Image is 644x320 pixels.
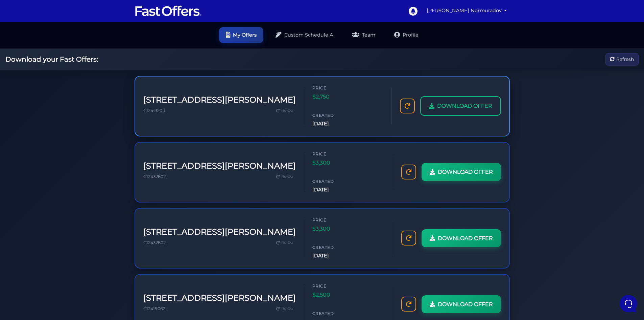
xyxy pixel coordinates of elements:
span: Created [312,178,353,185]
h3: [STREET_ADDRESS][PERSON_NAME] [143,161,296,171]
p: Messages [58,227,77,233]
p: Help [105,227,114,233]
span: [DATE] [312,120,353,128]
p: Home [20,227,32,233]
a: Re-Do [273,238,296,247]
span: Price [312,85,353,91]
button: Messages [47,217,89,233]
input: Search for an Article... [15,109,111,116]
span: Find an Answer [11,95,46,100]
span: Re-Do [281,108,293,114]
span: Created [312,244,353,251]
button: Refresh [605,53,639,66]
h2: Hello [PERSON_NAME] 👋 [5,5,114,27]
span: Price [312,217,353,223]
img: dark [11,49,24,62]
h3: [STREET_ADDRESS][PERSON_NAME] [143,95,296,105]
a: Open Help Center [84,95,124,100]
span: Your Conversations [11,38,55,43]
span: [DATE] [312,252,353,260]
span: Start a Conversation [49,72,95,77]
span: C12419062 [143,306,165,311]
a: [PERSON_NAME] Normuradov [424,4,510,17]
span: DOWNLOAD OFFER [437,102,492,110]
span: $2,500 [312,291,353,299]
span: Price [312,283,353,289]
a: DOWNLOAD OFFER [422,163,501,181]
span: C12432802 [143,240,166,245]
a: Re-Do [273,172,296,181]
a: My Offers [219,27,263,43]
img: dark [22,49,35,62]
a: Re-Do [273,106,296,115]
a: Re-Do [273,304,296,313]
a: DOWNLOAD OFFER [422,295,501,314]
button: Start a Conversation [11,68,124,81]
span: $3,300 [312,158,353,167]
span: $3,300 [312,225,353,233]
button: Help [88,217,130,233]
span: DOWNLOAD OFFER [438,234,493,243]
a: Team [345,27,382,43]
h3: [STREET_ADDRESS][PERSON_NAME] [143,293,296,303]
iframe: Customerly Messenger Launcher [618,294,639,314]
span: C12413204 [143,108,165,113]
button: Home [5,217,47,233]
span: Refresh [616,56,634,63]
span: Re-Do [281,174,293,180]
a: DOWNLOAD OFFER [420,96,501,116]
span: $2,750 [312,92,353,101]
span: Re-Do [281,306,293,312]
span: Price [312,151,353,157]
h3: [STREET_ADDRESS][PERSON_NAME] [143,227,296,237]
a: Profile [387,27,425,43]
h2: Download your Fast Offers: [5,55,98,63]
span: C12432802 [143,174,166,179]
span: Created [312,112,353,119]
a: Custom Schedule A [269,27,340,43]
span: Re-Do [281,240,293,246]
span: DOWNLOAD OFFER [438,168,493,176]
span: Created [312,310,353,317]
span: [DATE] [312,186,353,194]
a: DOWNLOAD OFFER [422,229,501,248]
span: DOWNLOAD OFFER [438,300,493,309]
a: See all [109,38,124,43]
